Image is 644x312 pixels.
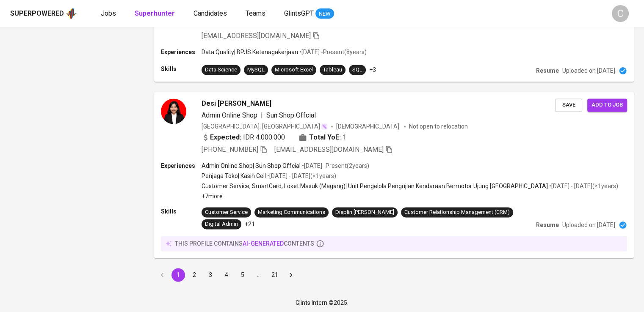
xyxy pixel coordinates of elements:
p: Penjaga Toko | Kasih Cell [202,172,266,180]
span: Admin Online Shop [202,111,257,119]
button: Add to job [587,99,627,112]
span: [EMAIL_ADDRESS][DOMAIN_NAME] [202,32,311,40]
b: Expected: [210,132,241,142]
p: Experiences [161,161,202,170]
img: magic_wand.svg [321,123,328,130]
button: Go to page 5 [236,268,249,282]
div: Displin [PERSON_NAME] [335,208,394,216]
a: Candidates [193,8,229,19]
p: • [DATE] - Present ( 2 years ) [301,161,369,170]
p: • [DATE] - [DATE] ( <1 years ) [266,172,336,180]
span: Save [559,100,578,110]
span: AI-generated [243,240,284,247]
a: Jobs [101,8,118,19]
p: +21 [245,220,255,228]
p: Customer Service, SmartCard, Loket Masuk (Magang) | Unit Pengelola Pengujian Kendaraan Bermotor U... [202,182,548,190]
b: Total YoE: [309,132,341,142]
div: SQL [352,66,362,74]
a: Teams [246,8,267,19]
button: Save [555,99,582,112]
span: | [261,110,263,120]
img: 35ebe399775d78262ade9c5c9625331e.jpg [161,99,186,124]
span: Candidates [193,9,227,17]
p: • [DATE] - Present ( 8 years ) [298,48,367,56]
div: Microsoft Excel [275,66,313,74]
button: Go to page 4 [220,268,233,282]
div: IDR 4.000.000 [202,132,285,142]
div: MySQL [247,66,265,74]
span: NEW [315,10,334,18]
p: Skills [161,207,202,216]
a: Desi [PERSON_NAME]Admin Online Shop|Sun Shop Offcial[GEOGRAPHIC_DATA], [GEOGRAPHIC_DATA][DEMOGRAP... [154,92,634,258]
p: Admin Online Shop | Sun Shop Offcial [202,161,301,170]
b: Superhunter [135,9,175,17]
div: [GEOGRAPHIC_DATA], [GEOGRAPHIC_DATA] [202,122,328,131]
div: Data Science [205,66,237,74]
span: [DEMOGRAPHIC_DATA] [336,122,401,131]
div: C [612,5,629,22]
p: Data Quality | BPJS Ketenagakerjaan [202,48,298,56]
span: Desi [PERSON_NAME] [202,99,271,109]
span: [EMAIL_ADDRESS][DOMAIN_NAME] [274,145,384,153]
div: Marketing Communications [258,208,325,216]
button: page 1 [171,268,185,282]
span: [PHONE_NUMBER] [202,145,258,153]
p: • [DATE] - [DATE] ( <1 years ) [548,182,618,190]
button: Go to page 21 [268,268,282,282]
span: Teams [246,9,265,17]
p: Uploaded on [DATE] [562,66,615,75]
span: Sun Shop Offcial [266,111,316,119]
p: Experiences [161,48,202,56]
a: Superhunter [135,8,177,19]
span: Add to job [591,100,623,110]
p: Skills [161,65,202,73]
button: Go to next page [284,268,298,282]
p: Not open to relocation [409,122,468,131]
span: GlintsGPT [284,9,314,17]
p: Uploaded on [DATE] [562,221,615,229]
div: Superpowered [10,9,64,19]
a: GlintsGPT NEW [284,8,334,19]
img: app logo [66,7,77,20]
span: 1 [343,132,346,142]
nav: pagination navigation [154,268,299,282]
button: Go to page 2 [188,268,201,282]
p: +3 [369,66,376,74]
div: Digital Admin [205,220,238,228]
button: Go to page 3 [204,268,217,282]
p: Resume [536,221,559,229]
div: Tableau [323,66,342,74]
p: +7 more ... [202,192,618,200]
div: … [252,271,265,279]
span: Jobs [101,9,116,17]
div: Customer Service [205,208,248,216]
p: this profile contains contents [175,239,314,248]
a: Superpoweredapp logo [10,7,77,20]
p: Resume [536,66,559,75]
div: Customer Relationship Management (CRM) [404,208,510,216]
